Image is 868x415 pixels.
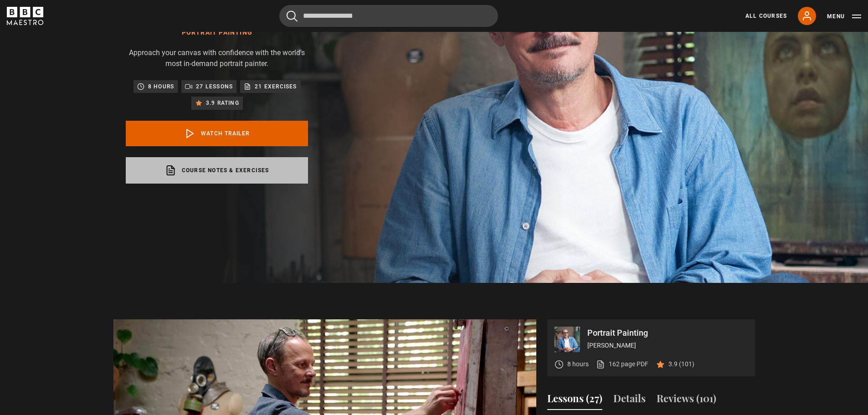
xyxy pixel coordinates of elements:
input: Search [279,5,498,27]
button: Reviews (101) [657,391,716,410]
p: 21 exercises [255,82,297,91]
svg: BBC Maestro [7,7,43,25]
p: [PERSON_NAME] [587,341,748,350]
a: Watch Trailer [126,121,308,146]
button: Lessons (27) [547,391,602,410]
a: All Courses [745,12,787,20]
button: Details [613,391,646,410]
p: 8 hours [148,82,174,91]
p: 8 hours [567,359,589,369]
p: 27 lessons [196,82,233,91]
p: 3.9 rating [206,98,239,108]
button: Toggle navigation [827,12,861,21]
a: Course notes & exercises [126,157,308,184]
button: Submit the search query [287,10,298,22]
a: 162 page PDF [596,359,648,369]
p: Approach your canvas with confidence with the world's most in-demand portrait painter. [126,47,308,69]
p: 3.9 (101) [668,359,694,369]
p: Portrait Painting [587,329,748,337]
h1: Portrait Painting [126,29,308,36]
